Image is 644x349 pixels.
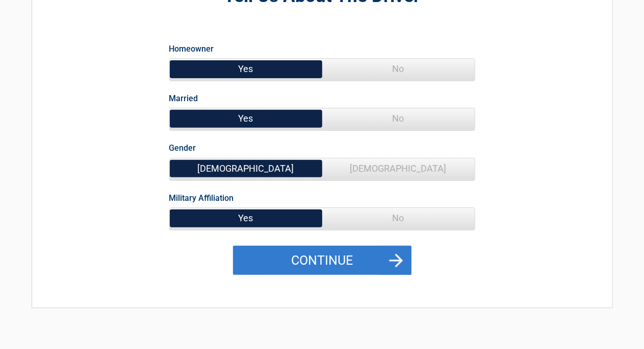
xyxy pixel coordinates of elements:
[169,42,214,56] label: Homeowner
[169,191,234,205] label: Military Affiliation
[169,91,198,105] label: Married
[170,108,322,129] span: Yes
[169,141,196,155] label: Gender
[170,158,322,179] span: [DEMOGRAPHIC_DATA]
[322,158,475,179] span: [DEMOGRAPHIC_DATA]
[322,108,475,129] span: No
[233,246,411,275] button: Continue
[322,208,475,228] span: No
[170,59,322,79] span: Yes
[170,208,322,228] span: Yes
[322,59,475,79] span: No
